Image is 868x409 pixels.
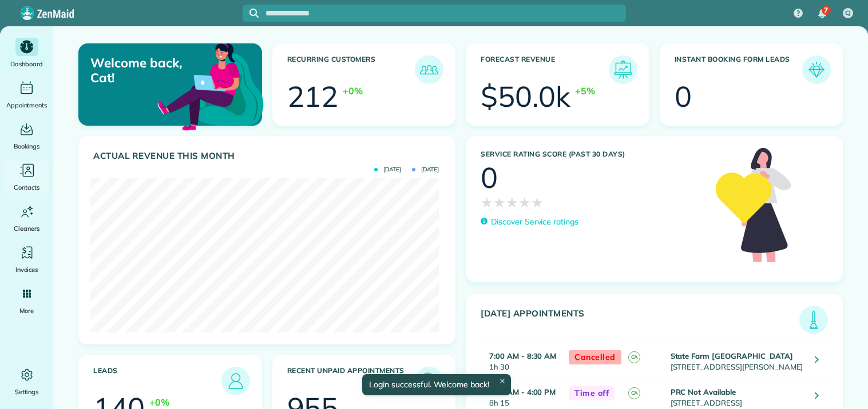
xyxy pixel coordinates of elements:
[287,367,415,395] h3: Recent unpaid appointments
[481,150,704,158] h3: Service Rating score (past 30 days)
[224,370,247,392] img: icon_leads-1bed01f49abd5b7fead27621c3d59655bb73ed531f8eeb49469d10e621d6b896.png
[675,82,692,111] div: 0
[243,9,259,18] button: Focus search
[489,387,556,396] strong: 7:45 AM - 4:00 PM
[489,351,556,360] strong: 7:00 AM - 8:30 AM
[481,308,799,334] h3: [DATE] Appointments
[481,55,609,84] h3: Forecast Revenue
[628,387,640,399] span: CA
[5,161,49,193] a: Contacts
[668,343,807,379] td: [STREET_ADDRESS][PERSON_NAME]
[845,9,851,18] span: CJ
[824,6,828,15] span: 7
[481,192,493,212] span: ★
[287,55,415,84] h3: Recurring Customers
[671,387,736,396] strong: PRC Not Available
[412,167,439,173] span: [DATE]
[343,84,363,98] div: +0%
[249,9,259,18] svg: Focus search
[491,216,578,228] p: Discover Service ratings
[481,82,570,111] div: $50.0k
[15,264,38,275] span: Invoices
[149,395,169,409] div: +0%
[802,308,825,331] img: icon_todays_appointments-901f7ab196bb0bea1936b74009e4eb5ffbc2d2711fa7634e0d609ed5ef32b18b.png
[14,223,39,234] span: Cleaners
[5,120,49,152] a: Bookings
[575,84,595,98] div: +5%
[14,182,39,193] span: Contacts
[362,374,511,395] div: Login successful. Welcome back!
[531,192,544,212] span: ★
[5,202,49,234] a: Cleaners
[506,192,518,212] span: ★
[481,163,498,192] div: 0
[675,55,803,84] h3: Instant Booking Form Leads
[569,386,615,400] span: Time off
[14,141,40,152] span: Bookings
[90,55,202,86] p: Welcome back, Cat!
[15,386,39,398] span: Settings
[155,30,266,141] img: dashboard_welcome-42a62b7d889689a78055ac9021e634bf52bae3f8056760290aed330b23ab8690.png
[671,351,793,360] strong: State Farm [GEOGRAPHIC_DATA]
[805,58,828,81] img: icon_form_leads-04211a6a04a5b2264e4ee56bc0799ec3eb69b7e499cbb523a139df1d13a81ae0.png
[93,367,221,395] h3: Leads
[5,79,49,111] a: Appointments
[5,38,49,70] a: Dashboard
[6,99,47,111] span: Appointments
[481,216,578,228] a: Discover Service ratings
[418,58,441,81] img: icon_recurring_customers-cf858462ba22bcd05b5a5880d41d6543d210077de5bb9ebc9590e49fd87d84ed.png
[628,351,640,363] span: CA
[493,192,506,212] span: ★
[481,343,563,379] td: 1h 30
[569,350,621,364] span: Cancelled
[5,366,49,398] a: Settings
[19,305,34,316] span: More
[418,370,441,392] img: icon_unpaid_appointments-47b8ce3997adf2238b356f14209ab4cced10bd1f174958f3ca8f1d0dd7fffeee.png
[10,58,43,70] span: Dashboard
[287,82,339,111] div: 212
[5,243,49,275] a: Invoices
[810,1,834,26] div: 7 unread notifications
[518,192,531,212] span: ★
[93,151,443,161] h3: Actual Revenue this month
[374,167,401,173] span: [DATE]
[612,58,635,81] img: icon_forecast_revenue-8c13a41c7ed35a8dcfafea3cbb826a0462acb37728057bba2d056411b612bbbe.png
